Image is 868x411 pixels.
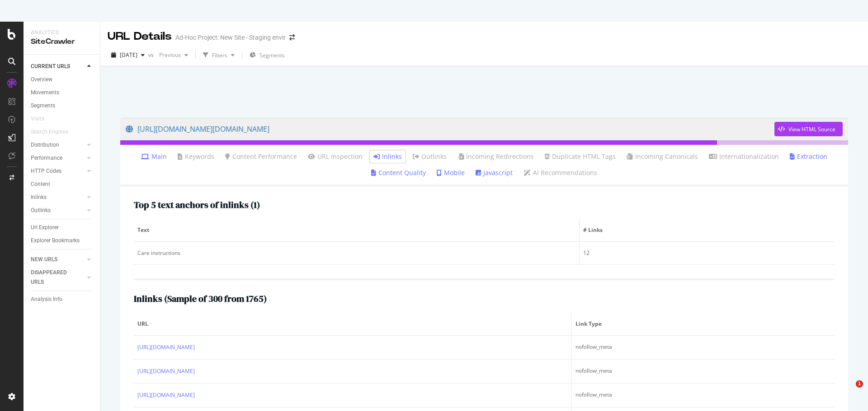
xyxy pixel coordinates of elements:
div: View HTML Source [788,125,835,133]
a: Mobile [437,168,465,177]
a: Keywords [178,152,214,161]
td: nofollow_meta [572,383,835,407]
a: AI Recommendations [524,168,597,177]
span: URL [137,320,566,328]
div: Url Explorer [31,223,59,232]
a: Segments [31,101,94,111]
a: Distribution [31,140,85,150]
button: Segments [246,48,288,62]
a: Outlinks [413,152,447,161]
a: Explorer Bookmarks [31,236,94,245]
div: Movements [31,88,59,97]
h2: Inlinks ( Sample of 300 from 1765 ) [134,294,267,304]
a: URL Inspection [308,152,363,161]
button: [DATE] [108,48,148,62]
a: Url Explorer [31,223,94,232]
button: View HTML Source [774,122,843,136]
a: [URL][DOMAIN_NAME] [137,343,195,352]
td: nofollow_meta [572,336,835,360]
div: Segments [31,101,55,111]
div: Distribution [31,140,59,150]
div: Overview [31,75,52,84]
button: Previous [156,48,192,62]
div: Search Engines [31,127,68,137]
div: Ad-Hoc Project: New Site - Staging envir [175,33,286,42]
a: Inlinks [31,193,85,202]
span: Text [137,226,573,234]
a: Overview [31,75,94,84]
div: URL Details [108,29,172,44]
a: Visits [31,114,53,124]
h2: Top 5 text anchors of inlinks ( 1 ) [134,200,260,210]
a: Performance [31,153,85,163]
a: Javascript [476,168,513,177]
a: Content Performance [225,152,297,161]
div: NEW URLS [31,255,57,264]
a: Main [141,152,167,161]
a: [URL][DOMAIN_NAME] [137,367,195,376]
span: # Links [583,226,829,234]
div: Filters [212,51,227,59]
span: Previous [156,51,181,59]
div: DISAPPEARED URLS [31,268,76,287]
div: Analytics [31,29,93,37]
a: Extraction [790,152,827,161]
a: CURRENT URLS [31,62,85,71]
div: Content [31,180,50,189]
div: HTTP Codes [31,166,61,176]
div: Inlinks [31,193,47,202]
span: 2025 Aug. 14th [120,51,137,59]
span: Link Type [576,320,829,328]
td: nofollow_meta [572,360,835,383]
a: Analysis Info [31,295,94,304]
a: Duplicate HTML Tags [545,152,616,161]
a: Search Engines [31,127,77,137]
a: Internationalization [709,152,779,161]
span: Segments [259,51,285,59]
div: Outlinks [31,206,51,215]
a: Incoming Redirections [458,152,534,161]
a: DISAPPEARED URLS [31,268,85,287]
div: Performance [31,153,62,163]
a: HTTP Codes [31,166,85,176]
a: Inlinks [373,152,402,161]
button: Filters [199,48,238,62]
div: Analysis Info [31,295,62,304]
div: Visits [31,114,44,124]
a: Outlinks [31,206,85,215]
div: 12 [583,249,831,257]
div: CURRENT URLS [31,62,70,71]
a: Movements [31,88,94,97]
div: arrow-right-arrow-left [289,34,295,41]
a: [URL][DOMAIN_NAME] [137,391,195,400]
a: NEW URLS [31,255,85,264]
a: Content [31,180,94,189]
a: [URL][DOMAIN_NAME][DOMAIN_NAME] [126,118,774,140]
a: Incoming Canonicals [627,152,698,161]
a: Content Quality [371,168,426,177]
span: 1 [856,380,863,388]
div: SiteCrawler [31,37,93,47]
div: Care instructions [137,249,576,257]
span: vs [148,51,156,59]
iframe: Intercom live chat [837,380,859,402]
div: Explorer Bookmarks [31,236,80,245]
